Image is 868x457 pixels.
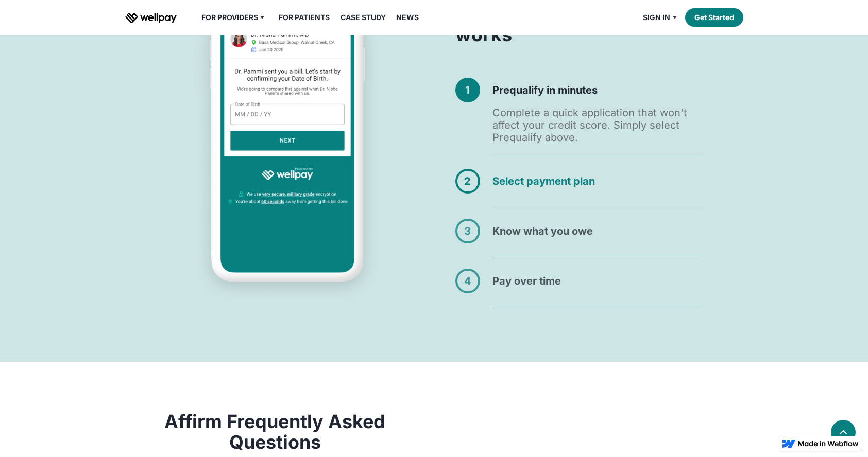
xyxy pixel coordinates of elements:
h4: Prequalify in minutes [492,78,704,102]
h4: Know what you owe [492,219,704,243]
div: For Providers [195,11,273,24]
h3: How Affirm financing works [455,4,704,45]
div: 4 [457,271,478,291]
div: For Providers [201,11,258,24]
div: 1 [457,80,478,100]
div: Sign in [643,11,670,24]
img: Made in Webflow [798,441,859,447]
div: Complete a quick application that won't affect your credit score. Simply select Prequalify above. [492,107,704,144]
a: News [390,11,425,24]
div: 2 [457,171,478,191]
div: Sign in [637,11,685,24]
h3: Affirm Frequently Asked Questions [145,411,405,452]
a: For Patients [273,11,336,24]
a: Get Started [685,8,743,27]
a: home [125,11,177,24]
h4: Select payment plan [492,169,704,194]
a: Case Study [334,11,392,24]
h4: Pay over time [492,269,704,293]
div: 3 [457,221,478,241]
